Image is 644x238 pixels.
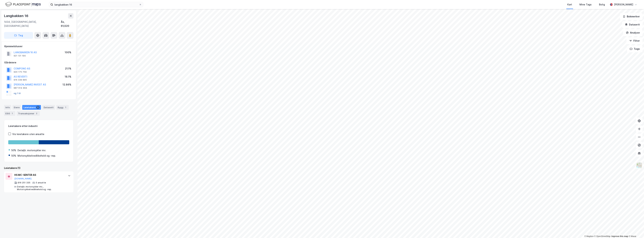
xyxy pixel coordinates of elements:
div: Mine Tags [579,3,592,7]
button: Datasett [622,21,643,28]
div: 1434, [GEOGRAPHIC_DATA], [GEOGRAPHIC_DATA] [4,20,61,28]
div: 987 614 994 [14,87,27,89]
input: Søk på adresse, matrikkel, gårdeiere, leietakere eller personer [53,2,139,7]
div: Kart [567,3,572,7]
div: 5 ansatte [36,181,46,184]
div: Info [4,105,11,110]
div: 916 339 895 [14,79,27,81]
img: Z [636,162,642,169]
div: 18.1% [65,75,71,79]
button: Tags [627,46,643,52]
div: HS MC-SENTER AS [14,173,65,177]
div: 920 175 759 [14,71,27,73]
div: Leietakere etter industri [8,124,69,128]
div: Gårdeiere [4,61,73,65]
div: Motorsykkelvedlikehold og -rep. [18,154,56,158]
div: 1 [11,112,14,115]
div: 12.86% [63,83,71,87]
div: Detaljh. motorsykler mv. [18,148,46,152]
img: logo.f888ab2527a4732fd821a326f86c7f29.svg [5,2,41,7]
button: Analyse [623,29,643,36]
div: Vis leietakere uten ansatte [12,132,44,136]
a: Improve this map [611,235,628,237]
button: Filter [626,37,643,44]
div: Datasett [42,105,55,110]
div: 21.1% [65,67,71,71]
div: Detaljh. motorsykler mv., Motorsykkelvedlikehold og -rep. [17,185,65,191]
button: Bokmerker [620,13,643,20]
div: 50% [11,154,16,158]
a: OpenStreetMap [594,235,611,237]
div: Leietakere [22,105,41,110]
div: 1 [64,106,67,109]
div: 2 [35,112,38,115]
div: Ås, 61/220 [61,20,73,28]
div: 921 131 194 [14,54,26,57]
div: ESG [4,111,15,116]
div: Eiere [12,105,21,110]
div: 1 [36,106,40,109]
div: Bygg [56,105,69,110]
div: [PERSON_NAME] [614,3,633,7]
div: Langbakken 16 [4,13,29,19]
div: Transaksjoner [17,111,40,116]
button: [DOMAIN_NAME] [14,177,32,180]
div: Leietakere (1) [4,166,73,170]
div: Kontrollprogram for chat [627,222,644,238]
a: Mapbox [584,235,594,237]
div: 50% [11,148,16,152]
div: 100% [65,50,71,54]
div: Hjemmelshaver [4,44,73,48]
iframe: Chat Widget [627,222,644,238]
div: 916 251 335 [18,181,30,184]
div: Bolig [599,3,605,7]
button: Tag [4,32,33,39]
